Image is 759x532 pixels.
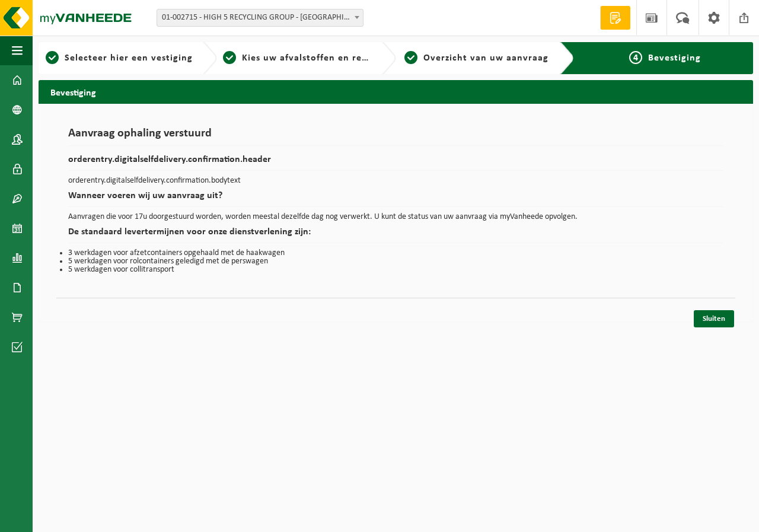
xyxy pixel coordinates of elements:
span: Selecteer hier een vestiging [65,53,193,63]
span: 4 [629,51,642,64]
a: 1Selecteer hier een vestiging [44,51,193,65]
a: 2Kies uw afvalstoffen en recipiënten [223,51,372,65]
p: orderentry.digitalselfdelivery.confirmation.bodytext [68,177,723,185]
a: 3Overzicht van uw aanvraag [402,51,551,65]
h2: Wanneer voeren wij uw aanvraag uit? [68,191,723,207]
span: Overzicht van uw aanvraag [423,53,548,63]
li: 5 werkdagen voor rolcontainers geledigd met de perswagen [68,257,723,266]
span: Bevestiging [648,53,701,63]
h2: De standaard levertermijnen voor onze dienstverlening zijn: [68,227,723,243]
p: Aanvragen die voor 17u doorgestuurd worden, worden meestal dezelfde dag nog verwerkt. U kunt de s... [68,213,723,221]
span: Kies uw afvalstoffen en recipiënten [242,53,405,63]
span: 01-002715 - HIGH 5 RECYCLING GROUP - ANTWERPEN [157,9,363,27]
span: 2 [223,51,236,64]
span: 01-002715 - HIGH 5 RECYCLING GROUP - ANTWERPEN [157,9,363,26]
h2: orderentry.digitalselfdelivery.confirmation.header [68,155,723,171]
h1: Aanvraag ophaling verstuurd [68,128,723,146]
span: 1 [46,51,59,64]
li: 5 werkdagen voor collitransport [68,266,723,274]
a: Sluiten [694,310,734,327]
h2: Bevestiging [39,80,753,103]
span: 3 [404,51,417,64]
li: 3 werkdagen voor afzetcontainers opgehaald met de haakwagen [68,249,723,257]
